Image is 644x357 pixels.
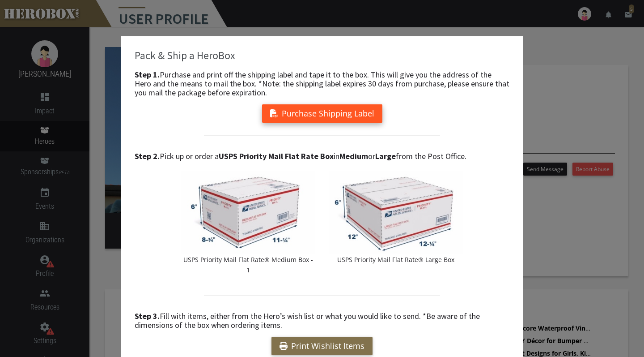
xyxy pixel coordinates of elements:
[329,254,463,265] p: USPS Priority Mail Flat Rate® Large Box
[181,254,315,275] p: USPS Priority Mail Flat Rate® Medium Box - 1
[135,312,509,330] h4: Fill with items, either from the Hero’s wish list or what you would like to send. *Be aware of th...
[271,337,373,355] a: Print Wishlist Items
[181,171,315,275] a: USPS Priority Mail Flat Rate® Medium Box - 1
[375,151,396,161] b: Large
[135,70,509,97] h4: Purchase and print off the shipping label and tape it to the box. This will give you the address ...
[329,171,463,254] img: USPS_LargeFlatRateBox.jpeg
[135,50,509,61] h3: Pack & Ship a HeroBox
[181,171,315,254] img: USPS_MediumFlatRateBox1.jpeg
[135,69,160,80] b: Step 1.
[339,151,368,161] b: Medium
[135,152,509,161] h4: Pick up or order a in or from the Post Office.
[135,311,160,321] b: Step 3.
[219,151,334,161] b: USPS Priority Mail Flat Rate Box
[329,171,463,265] a: USPS Priority Mail Flat Rate® Large Box
[262,104,382,123] button: Purchase Shipping Label
[135,151,160,161] b: Step 2.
